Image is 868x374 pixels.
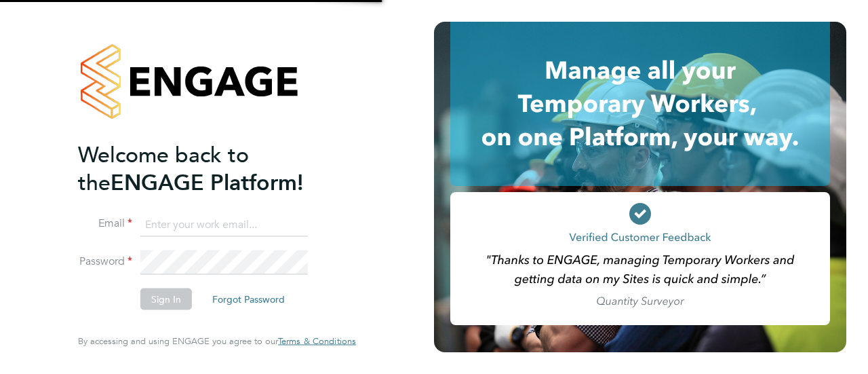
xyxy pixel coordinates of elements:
[78,335,356,347] span: By accessing and using ENGAGE you agree to our
[140,212,308,237] input: Enter your work email...
[78,255,132,269] label: Password
[140,288,192,310] button: Sign In
[278,336,356,347] a: Terms & Conditions
[78,141,249,195] span: Welcome back to the
[78,141,342,196] h2: ENGAGE Platform!
[201,288,296,310] button: Forgot Password
[278,335,356,347] span: Terms & Conditions
[78,217,132,231] label: Email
